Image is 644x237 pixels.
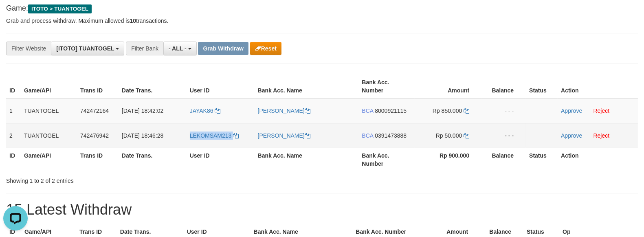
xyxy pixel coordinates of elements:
span: [DATE] 18:42:02 [122,108,163,114]
th: User ID [187,148,255,171]
th: Trans ID [77,75,119,98]
a: LEKOMSAM213 [190,132,239,139]
td: TUANTOGEL [21,98,77,123]
th: Bank Acc. Number [358,148,415,171]
td: - - - [481,123,526,148]
span: LEKOMSAM213 [190,132,232,139]
th: Amount [415,75,481,98]
span: Rp 50.000 [436,132,462,139]
button: Reset [250,42,281,55]
strong: 10 [130,18,136,24]
th: Rp 900.000 [415,148,481,171]
td: TUANTOGEL [21,123,77,148]
th: Date Trans. [119,75,187,98]
a: [PERSON_NAME] [258,132,310,139]
a: Reject [593,132,610,139]
span: - ALL - [169,45,187,52]
a: [PERSON_NAME] [258,108,310,114]
span: ITOTO > TUANTOGEL [28,4,92,13]
a: Copy 850000 to clipboard [464,108,469,114]
th: Balance [481,148,526,171]
td: 1 [6,98,21,123]
button: Open LiveChat chat widget [3,3,28,28]
th: Bank Acc. Name [255,75,359,98]
button: [ITOTO] TUANTOGEL [51,42,124,55]
th: Balance [481,75,526,98]
th: Action [558,148,638,171]
td: 2 [6,123,21,148]
th: Trans ID [77,148,119,171]
span: 742472164 [80,108,109,114]
h4: Game: [6,4,638,13]
th: Status [526,75,558,98]
th: Game/API [21,148,77,171]
span: Copy 0391473888 to clipboard [375,132,407,139]
th: User ID [187,75,255,98]
p: Grab and process withdraw. Maximum allowed is transactions. [6,17,638,25]
span: [ITOTO] TUANTOGEL [56,45,114,52]
th: Bank Acc. Number [358,75,415,98]
div: Filter Bank [126,42,163,55]
span: [DATE] 18:46:28 [122,132,163,139]
a: Approve [561,132,582,139]
th: Action [558,75,638,98]
span: BCA [362,132,373,139]
span: Copy 8000921115 to clipboard [375,108,407,114]
span: Rp 850.000 [433,108,462,114]
th: Game/API [21,75,77,98]
div: Filter Website [6,42,51,55]
span: BCA [362,108,373,114]
th: ID [6,75,21,98]
h1: 15 Latest Withdraw [6,202,638,218]
a: JAYAK86 [190,108,221,114]
a: Copy 50000 to clipboard [464,132,469,139]
th: Bank Acc. Name [255,148,359,171]
span: 742476942 [80,132,109,139]
a: Approve [561,108,582,114]
button: - ALL - [163,42,196,55]
span: JAYAK86 [190,108,213,114]
th: Status [526,148,558,171]
th: Date Trans. [119,148,187,171]
th: ID [6,148,21,171]
a: Reject [593,108,610,114]
td: - - - [481,98,526,123]
div: Showing 1 to 2 of 2 entries [6,173,262,185]
button: Grab Withdraw [198,42,248,55]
